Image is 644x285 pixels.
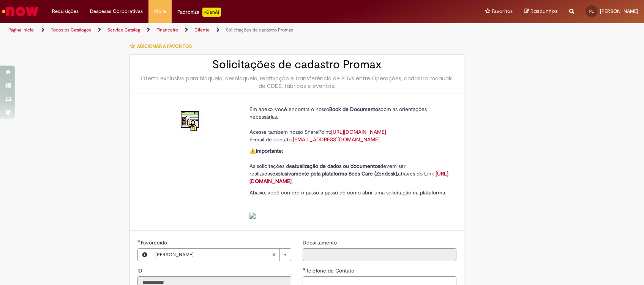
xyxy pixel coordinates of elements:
[155,249,272,261] span: [PERSON_NAME]
[137,58,456,71] h2: Solicitações de cadastro Promax
[137,267,144,274] label: Somente leitura - ID
[154,8,166,15] span: More
[530,8,558,15] span: Rascunhos
[137,43,192,49] span: Adicionar a Favoritos
[293,136,380,143] a: [EMAIL_ADDRESS][DOMAIN_NAME]
[137,240,141,243] span: Obrigatório Preenchido
[249,147,451,185] p: ⚠️ As solicitações de devem ser realizadas atraves do Link
[137,267,144,274] span: Somente leitura - ID
[492,8,513,15] span: Favoritos
[141,239,169,246] span: Necessários - Favorecido
[8,27,35,33] a: Página inicial
[249,105,451,143] p: Em anexo, você encontra o nosso com as orientações necessárias. Acesse também nosso SharePoint: E...
[6,23,424,37] ul: Trilhas de página
[194,27,210,33] a: Cliente
[600,8,638,14] span: [PERSON_NAME]
[589,9,594,14] span: PL
[256,147,283,154] strong: Importante:
[303,239,338,246] span: Somente leitura - Departamento
[178,109,203,133] img: Solicitações de cadastro Promax
[52,8,79,15] span: Requisições
[303,248,456,261] input: Departamento
[156,27,178,33] a: Financeiro
[226,27,293,33] a: Solicitações de cadastro Promax
[268,249,279,261] abbr: Limpar campo Favorecido
[152,249,291,261] a: [PERSON_NAME]Limpar campo Favorecido
[129,38,196,54] button: Adicionar a Favoritos
[138,249,152,261] button: Favorecido, Visualizar este registro Paulo Lima
[202,8,221,17] p: +GenAi
[303,268,306,271] span: Necessários
[329,106,380,113] strong: Book de Documentos
[331,128,386,135] a: [URL][DOMAIN_NAME]
[249,189,451,219] p: Abaixo, você confere o passo a passo de como abrir uma solicitação na plataforma.
[306,267,356,274] span: Telefone de Contato
[303,239,338,246] label: Somente leitura - Departamento
[90,8,143,15] span: Despesas Corporativas
[249,170,448,185] a: [URL][DOMAIN_NAME]
[51,27,91,33] a: Todos os Catálogos
[107,27,140,33] a: Service Catalog
[137,75,456,90] div: Oferta exclusiva para bloqueio, desbloqueio, reativação e transferência de PDVs entre Operações, ...
[524,8,558,15] a: Rascunhos
[249,213,256,219] img: sys_attachment.do
[292,163,380,169] strong: atualização de dados ou documentos
[1,4,40,19] img: ServiceNow
[272,170,398,177] strong: exclusivamente pela plataforma Bees Care (Zendesk),
[177,8,221,17] div: Padroniza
